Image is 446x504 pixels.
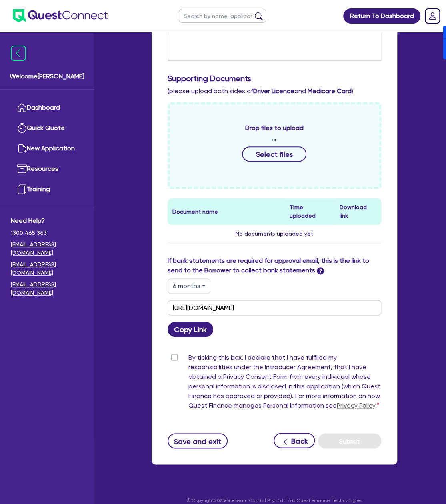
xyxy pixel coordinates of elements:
[146,496,403,504] p: © Copyright 2025 Oneteam Capital Pty Ltd T/as Quest Finance Technologies
[168,322,214,337] button: Copy Link
[253,87,294,95] b: Driver Licence
[168,87,353,95] span: (please upload both sides of and )
[274,433,315,448] button: Back
[272,136,276,143] span: or
[11,179,83,200] a: Training
[245,123,304,133] span: Drop files to upload
[11,159,83,179] a: Resources
[308,87,352,95] b: Medicare Card
[317,267,324,274] span: ?
[242,146,307,162] button: Select files
[168,278,210,294] button: Dropdown toggle
[337,402,375,409] a: Privacy Policy
[168,74,381,83] h3: Supporting Documents
[17,164,27,174] img: resources
[11,138,83,159] a: New Application
[168,433,228,448] button: Save and exit
[11,260,83,277] a: [EMAIL_ADDRESS][DOMAIN_NAME]
[179,9,266,23] input: Search by name, application ID or mobile number...
[13,9,108,22] img: quest-connect-logo-blue
[188,353,381,414] label: By ticking this box, I declare that I have fulfilled my responsibilities under the Introducer Agr...
[11,46,26,61] img: icon-menu-close
[17,144,27,153] img: new-application
[17,123,27,133] img: quick-quote
[10,72,84,81] span: Welcome [PERSON_NAME]
[11,240,83,257] a: [EMAIL_ADDRESS][DOMAIN_NAME]
[11,280,83,297] a: [EMAIL_ADDRESS][DOMAIN_NAME]
[17,184,27,194] img: training
[285,198,335,225] th: Time uploaded
[335,198,381,225] th: Download link
[343,8,420,24] a: Return To Dashboard
[11,229,83,237] span: 1300 465 363
[11,216,83,226] span: Need Help?
[422,6,443,26] a: Dropdown toggle
[168,198,285,225] th: Document name
[11,118,83,138] a: Quick Quote
[168,225,381,243] td: No documents uploaded yet
[11,98,83,118] a: Dashboard
[168,256,381,275] label: If bank statements are required for approval email, this is the link to send to the Borrower to c...
[318,433,381,448] button: Submit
